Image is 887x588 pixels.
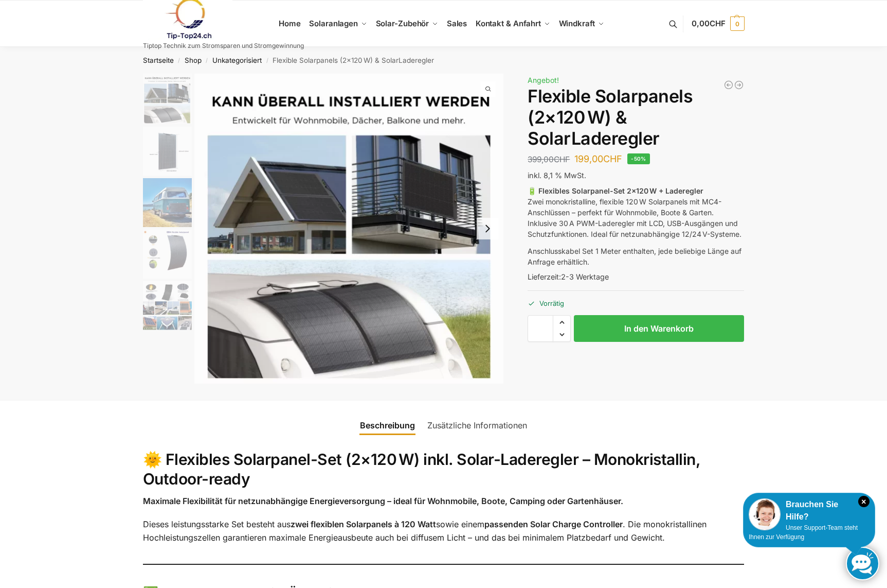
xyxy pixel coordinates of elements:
p: Anschlusskabel Set 1 Meter enthalten, jede beliebige Länge auf Anfrage erhältlich. [528,246,744,267]
img: Customer service [749,498,781,530]
span: / [202,57,212,65]
span: 0,00 [692,19,725,28]
a: Sales [442,1,471,47]
strong: Maximale Flexibilität für netzunabhängige Energieversorgung – ideal für Wohnmobile, Boote, Campin... [143,496,623,506]
img: Flexibel unendlich viele Einsatzmöglichkeiten [143,178,192,227]
h1: Flexible Solarpanels (2×120 W) & SolarLaderegler [528,86,744,149]
h2: 🌞 Flexibles Solarpanel-Set (2×120 W) inkl. Solar-Laderegler – Monokristallin, Outdoor-ready [143,450,745,489]
span: CHF [603,153,622,164]
p: Zwei monokristalline, flexible 120 W Solarpanels mit MC4-Anschlüssen – perfekt für Wohnmobile, Bo... [528,185,744,239]
span: inkl. 8,1 % MwSt. [528,171,586,180]
a: Zusätzliche Informationen [421,413,533,438]
p: Dieses leistungsstarke Set besteht aus sowie einem . Die monokristallinen Hochleistungszellen gar... [143,518,745,544]
img: s-l1600 (4) [143,230,192,279]
strong: 🔋 Flexibles Solarpanel-Set 2×120 W + Laderegler [528,186,703,195]
a: Balkonkraftwerk 890/600 Watt bificial Glas/Glas [723,80,734,90]
strong: passenden Solar Charge Controller [484,519,623,529]
p: Tiptop Technik zum Stromsparen und Stromgewinnung [143,43,304,49]
img: Flexible Solar Module [194,74,504,384]
nav: Breadcrumb [124,47,763,74]
bdi: 199,00 [574,153,622,164]
input: Produktmenge [528,315,553,342]
p: Vorrätig [528,290,744,308]
span: Reduce quantity [553,328,570,341]
strong: zwei flexiblen Solarpanels à 120 Watt [291,519,436,529]
span: 2-3 Werktage [561,272,609,281]
span: 0 [730,16,745,31]
a: 0,00CHF 0 [692,8,744,39]
span: CHF [710,19,726,28]
span: -50% [627,153,650,164]
span: Lieferzeit: [528,272,609,281]
a: Windkraft [554,1,608,47]
a: Solaranlagen [305,1,371,47]
a: Unkategorisiert [212,56,262,64]
a: Flexible Solar Module für Wohnmobile Camping Balkons l960 9 [194,74,504,384]
a: Beschreibung [354,413,421,438]
img: Flexible Solar Module [143,74,192,124]
button: In den Warenkorb [574,315,744,342]
span: Angebot! [528,76,559,84]
span: Kontakt & Anfahrt [476,19,541,28]
a: Startseite [143,56,174,64]
bdi: 399,00 [528,154,570,164]
a: Shop [185,56,202,64]
span: Increase quantity [553,316,570,329]
span: / [174,57,185,65]
span: CHF [554,154,570,164]
button: Next slide [477,218,498,239]
a: Balkonkraftwerk 1780 Watt mit 4 KWh Zendure Batteriespeicher Notstrom fähig [734,80,744,90]
span: Solaranlagen [309,19,358,28]
div: Brauchen Sie Hilfe? [749,498,870,523]
img: Flexibles Solarmodul 120 watt [143,127,192,176]
span: Unser Support-Team steht Ihnen zur Verfügung [749,524,858,541]
img: Flexibel in allen Bereichen [143,281,192,330]
span: Sales [447,19,467,28]
a: Kontakt & Anfahrt [471,1,554,47]
a: Solar-Zubehör [371,1,442,47]
span: / [262,57,273,65]
span: Windkraft [559,19,595,28]
span: Solar-Zubehör [376,19,429,28]
i: Schließen [858,496,870,507]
